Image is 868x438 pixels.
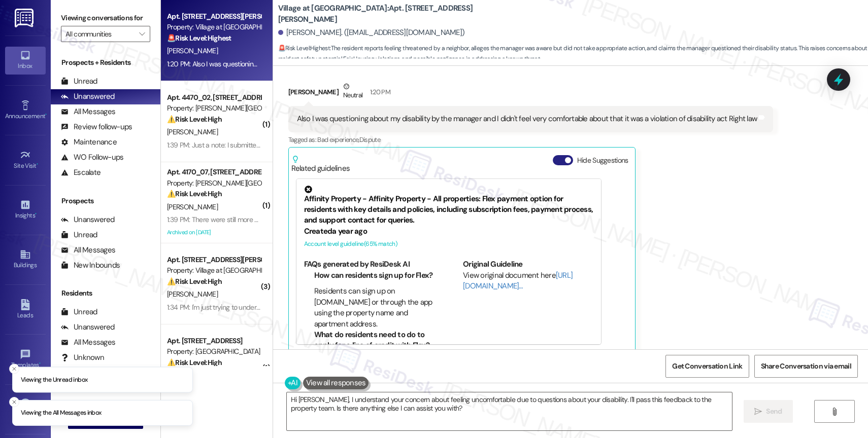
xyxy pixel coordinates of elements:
span: • [37,161,38,168]
div: 1:34 PM: I'm just trying to understand this "camera" clause in my lease agreement is all. [167,303,417,312]
strong: 🚨 Risk Level: Highest [167,33,231,43]
div: Tagged as: [288,132,774,147]
div: Archived on [DATE] [166,226,262,239]
b: FAQs generated by ResiDesk AI [304,259,410,269]
button: Close toast [9,363,19,374]
p: Viewing the Unread inbox [21,375,87,384]
div: Related guidelines [291,155,350,174]
a: Site Visit • [5,147,46,174]
i:  [139,30,145,38]
div: Unanswered [61,214,115,225]
a: Templates • [5,346,46,373]
button: Share Conversation via email [754,355,858,378]
button: Close toast [9,397,19,407]
div: Prospects + Residents [51,57,160,68]
span: : The resident reports feeling threatened by a neighbor, alleges the manager was aware but did no... [278,43,868,65]
div: Apt. 4170_07, [STREET_ADDRESS] [167,167,261,177]
div: Escalate [61,167,101,178]
div: 1:39 PM: There were still more yellow jackets that flew into both my bed rooms that I killed, but... [167,215,863,224]
li: What do residents need to do to apply for a line of credit with Flex? [314,330,435,351]
div: Unread [61,307,97,317]
div: Unanswered [61,322,115,333]
li: Residents can sign up on [DOMAIN_NAME] or through the app using the property name and apartment a... [314,286,435,330]
div: Unread [61,230,97,240]
div: [PERSON_NAME] [288,81,774,106]
div: WO Follow-ups [61,152,123,163]
div: Affinity Property - Affinity Property - All properties: Flex payment option for residents with ke... [304,186,593,226]
div: Residents [51,288,160,299]
strong: 🚨 Risk Level: Highest [278,44,330,52]
label: Hide Suggestions [577,155,628,166]
strong: ⚠️ Risk Level: High [167,115,222,124]
div: Account level guideline ( 65 % match) [304,239,593,249]
div: Unanswered [61,91,115,102]
span: Share Conversation via email [761,361,851,372]
a: Inbox [5,47,46,74]
a: [URL][DOMAIN_NAME]… [463,270,573,291]
div: All Messages [61,106,115,117]
span: [PERSON_NAME] [167,46,218,55]
div: Created a year ago [304,226,593,237]
span: • [45,111,47,118]
b: Village at [GEOGRAPHIC_DATA]: Apt. [STREET_ADDRESS][PERSON_NAME] [278,3,481,25]
span: [PERSON_NAME] [167,202,218,211]
span: • [35,210,37,217]
p: Viewing the All Messages inbox [21,409,102,418]
i:  [754,408,762,416]
div: All Messages [61,337,115,348]
button: Get Conversation Link [665,355,749,378]
strong: ⚠️ Risk Level: High [167,277,222,286]
div: Unknown [61,352,104,363]
div: Prospects [51,196,160,206]
div: Apt. [STREET_ADDRESS][PERSON_NAME] [167,11,261,22]
div: Apt. [STREET_ADDRESS] [167,336,261,346]
strong: ⚠️ Risk Level: High [167,189,222,198]
input: All communities [65,26,134,42]
textarea: Hi [PERSON_NAME], I understand your concern about feeling uncomfortable due to questions about yo... [287,392,732,430]
div: New Inbounds [61,260,120,271]
div: Review follow-ups [61,122,132,132]
button: Send [744,400,793,423]
div: Apt. 4470_02, [STREET_ADDRESS] [167,92,261,103]
a: Buildings [5,246,46,273]
div: Property: Village at [GEOGRAPHIC_DATA] [167,22,261,32]
b: Original Guideline [463,259,523,269]
div: All Messages [61,245,115,255]
span: Dispute [359,135,380,144]
label: Viewing conversations for [61,10,150,26]
div: Apt. [STREET_ADDRESS][PERSON_NAME] [167,254,261,265]
a: Account [5,395,46,423]
div: View original document here [463,270,593,292]
div: Property: [GEOGRAPHIC_DATA] [167,346,261,357]
span: [PERSON_NAME] [167,289,218,299]
li: How can residents sign up for Flex? [314,270,435,281]
div: 1:20 PM: Also I was questioning about my disability by the manager and I didn't feel very comfort... [167,59,618,68]
a: Insights • [5,196,46,224]
img: ResiDesk Logo [15,9,36,27]
div: Unread [61,76,97,87]
div: Maintenance [61,137,117,148]
div: Property: [PERSON_NAME][GEOGRAPHIC_DATA][PERSON_NAME] [167,103,261,114]
a: Leads [5,296,46,323]
span: Get Conversation Link [672,361,742,372]
div: Property: [PERSON_NAME][GEOGRAPHIC_DATA][PERSON_NAME] [167,178,261,189]
div: [PERSON_NAME]. ([EMAIL_ADDRESS][DOMAIN_NAME]) [278,27,465,38]
span: Bad experience , [317,135,359,144]
div: Also I was questioning about my disability by the manager and I didn't feel very comfortable abou... [297,114,757,124]
div: 1:20 PM [368,87,390,97]
span: Send [766,406,782,417]
i:  [830,408,838,416]
span: [PERSON_NAME] [167,127,218,136]
strong: ⚠️ Risk Level: High [167,358,222,367]
div: Neutral [341,81,364,102]
div: Property: Village at [GEOGRAPHIC_DATA] [167,265,261,276]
